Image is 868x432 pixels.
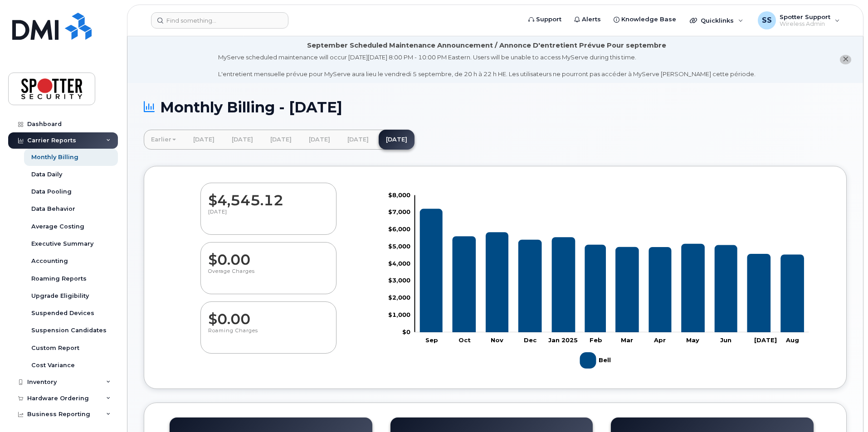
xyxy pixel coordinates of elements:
[548,336,578,344] tspan: Jan 2025
[420,209,804,332] g: Bell
[653,336,666,344] tspan: Apr
[524,336,537,344] tspan: Dec
[580,349,613,372] g: Bell
[208,209,329,225] p: [DATE]
[388,243,410,250] tspan: $5,000
[302,130,337,150] a: [DATE]
[186,130,222,150] a: [DATE]
[402,328,410,335] tspan: $0
[580,349,613,372] g: Legend
[785,336,799,344] tspan: Aug
[144,130,183,150] a: Earlier
[491,336,503,344] tspan: Nov
[388,225,410,233] tspan: $6,000
[208,243,329,268] dd: $0.00
[686,336,699,344] tspan: May
[208,327,329,344] p: Roaming Charges
[307,41,666,50] div: September Scheduled Maintenance Announcement / Annonce D'entretient Prévue Pour septembre
[388,191,809,372] g: Chart
[340,130,376,150] a: [DATE]
[388,277,410,284] tspan: $3,000
[388,311,410,318] tspan: $1,000
[218,53,756,78] div: MyServe scheduled maintenance will occur [DATE][DATE] 8:00 PM - 10:00 PM Eastern. Users will be u...
[388,209,410,216] tspan: $7,000
[621,336,633,344] tspan: Mar
[208,268,329,284] p: Overage Charges
[425,336,438,344] tspan: Sep
[144,99,847,115] h1: Monthly Billing - [DATE]
[458,336,471,344] tspan: Oct
[388,260,410,267] tspan: $4,000
[754,336,777,344] tspan: [DATE]
[840,55,851,64] button: close notification
[379,130,414,150] a: [DATE]
[388,191,410,199] tspan: $8,000
[263,130,299,150] a: [DATE]
[224,130,260,150] a: [DATE]
[388,294,410,301] tspan: $2,000
[208,302,329,327] dd: $0.00
[208,183,329,209] dd: $4,545.12
[590,336,602,344] tspan: Feb
[720,336,731,344] tspan: Jun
